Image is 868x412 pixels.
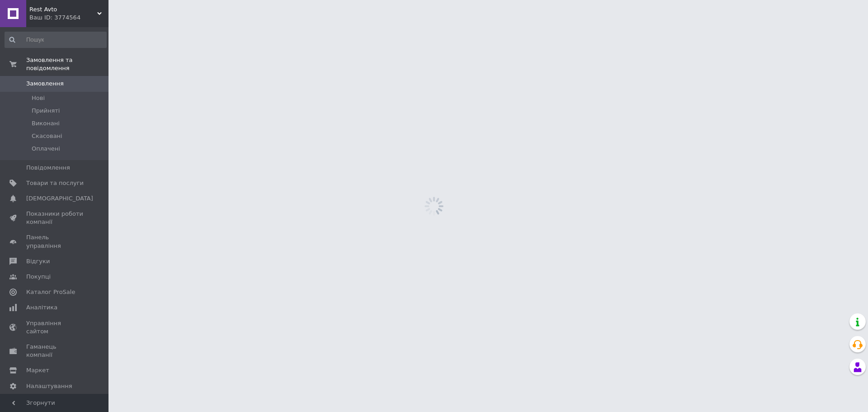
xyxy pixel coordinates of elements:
span: Замовлення та повідомлення [26,56,108,72]
span: Rest Avto [29,5,97,14]
span: Маркет [26,366,49,374]
span: Скасовані [32,132,62,140]
span: Панель управління [26,233,84,250]
span: Гаманець компанії [26,343,84,359]
span: Оплачені [32,145,60,153]
input: Пошук [5,32,107,48]
span: Управління сайтом [26,319,84,336]
span: Замовлення [26,80,64,88]
span: Повідомлення [26,164,70,172]
span: Відгуки [26,257,50,265]
span: [DEMOGRAPHIC_DATA] [26,194,93,203]
span: Нові [32,94,45,102]
span: Показники роботи компанії [26,210,84,226]
span: Аналітика [26,303,57,312]
span: Прийняті [32,107,60,115]
span: Виконані [32,119,60,128]
span: Покупці [26,273,51,281]
span: Товари та послуги [26,179,84,187]
div: Ваш ID: 3774564 [29,14,108,22]
span: Каталог ProSale [26,288,75,296]
span: Налаштування [26,382,72,390]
